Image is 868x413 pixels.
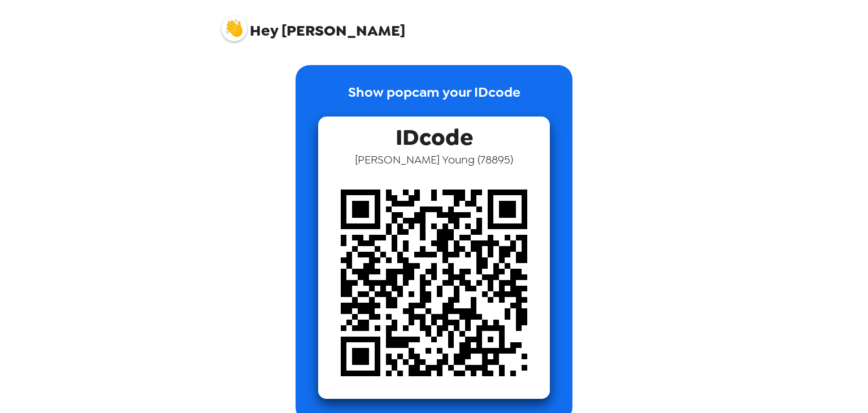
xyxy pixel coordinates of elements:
[348,82,520,117] p: Show popcam your IDcode
[250,20,278,41] span: Hey
[396,117,473,152] span: IDcode
[355,152,513,167] span: [PERSON_NAME] Young ( 78895 )
[222,10,405,38] span: [PERSON_NAME]
[222,16,247,41] img: profile pic
[318,167,550,399] img: qr code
